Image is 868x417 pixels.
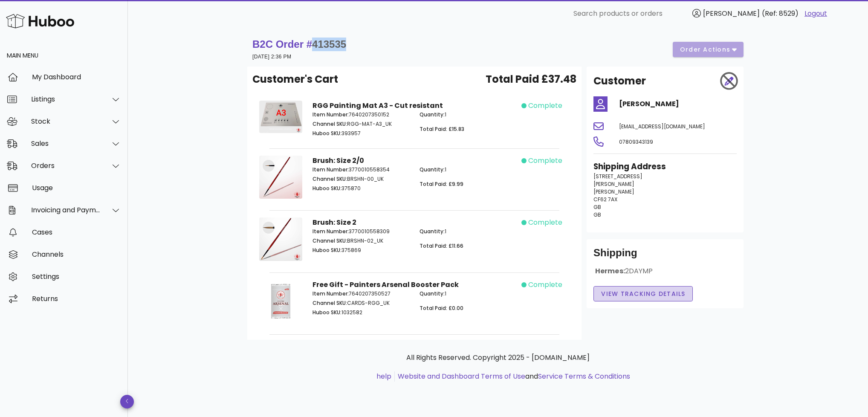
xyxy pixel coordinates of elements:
[420,180,463,188] span: Total Paid: £9.99
[32,295,121,303] div: Returns
[312,290,349,297] span: Item Number:
[31,117,101,125] div: Stock
[420,242,463,249] span: Total Paid: £11.66
[32,73,121,81] div: My Dashboard
[420,166,516,174] p: 1
[259,156,302,199] img: Product Image
[6,12,74,30] img: Huboo Logo
[593,173,642,180] span: [STREET_ADDRESS]
[312,101,443,110] strong: RGG Painting Mat A3 - Cut resistant
[312,228,409,235] p: 3770010558309
[420,290,516,298] p: 1
[593,180,634,188] span: [PERSON_NAME]
[593,203,601,211] span: GB
[538,371,630,381] a: Service Terms & Conditions
[31,139,101,148] div: Sales
[32,184,121,192] div: Usage
[312,217,356,227] strong: Brush: Size 2
[420,228,445,235] span: Quantity:
[254,353,742,363] p: All Rights Reserved. Copyright 2025 - [DOMAIN_NAME]
[31,206,101,214] div: Invoicing and Payments
[593,161,737,173] h3: Shipping Address
[252,38,346,50] strong: B2C Order #
[312,309,409,316] p: 1032582
[395,371,630,382] li: and
[259,101,302,133] img: Product Image
[619,138,653,145] span: 07809343139
[31,95,101,103] div: Listings
[528,217,562,228] span: complete
[420,304,463,312] span: Total Paid: £0.00
[420,111,445,118] span: Quantity:
[312,111,349,118] span: Item Number:
[312,280,459,290] strong: Free Gift - Painters Arsenal Booster Pack
[420,290,445,297] span: Quantity:
[762,9,799,18] span: (Ref: 8529)
[312,237,409,245] p: BRSHN-02_UK
[312,130,409,137] p: 393957
[32,272,121,281] div: Settings
[376,371,391,381] a: help
[31,162,101,170] div: Orders
[804,9,827,19] a: Logout
[312,120,409,128] p: RGG-MAT-A3_UK
[593,286,693,301] button: View Tracking details
[312,185,341,192] span: Huboo SKU:
[398,371,525,381] a: Website and Dashboard Terms of Use
[252,54,291,60] small: [DATE] 2:36 PM
[528,156,562,166] span: complete
[312,228,349,235] span: Item Number:
[593,266,737,283] div: Hermes:
[312,246,409,254] p: 375869
[312,175,347,182] span: Channel SKU:
[420,166,445,173] span: Quantity:
[593,73,646,89] h2: Customer
[312,175,409,183] p: BRSHN-00_UK
[420,111,516,119] p: 1
[312,237,347,244] span: Channel SKU:
[252,72,338,87] span: Customer's Cart
[593,211,601,218] span: GB
[420,228,516,235] p: 1
[619,123,705,130] span: [EMAIL_ADDRESS][DOMAIN_NAME]
[312,166,349,173] span: Item Number:
[312,166,409,174] p: 3770010558354
[619,99,737,109] h4: [PERSON_NAME]
[32,250,121,258] div: Channels
[259,280,302,323] img: Product Image
[528,101,562,111] span: complete
[312,130,341,137] span: Huboo SKU:
[312,299,347,307] span: Channel SKU:
[593,246,737,266] div: Shipping
[486,72,576,87] span: Total Paid £37.48
[420,125,464,133] span: Total Paid: £15.83
[625,266,653,276] span: 2DAYMP
[593,188,634,195] span: [PERSON_NAME]
[312,111,409,119] p: 7640207350152
[601,290,686,298] span: View Tracking details
[312,38,346,50] span: 413535
[312,185,409,192] p: 375870
[312,156,364,165] strong: Brush: Size 2/0
[312,309,341,316] span: Huboo SKU:
[259,217,302,261] img: Product Image
[703,9,760,18] span: [PERSON_NAME]
[593,196,617,203] span: CF62 7AX
[312,246,341,254] span: Huboo SKU:
[312,120,347,127] span: Channel SKU:
[312,290,409,298] p: 7640207350527
[32,228,121,236] div: Cases
[312,299,409,307] p: CARDS-RGG_UK
[528,280,562,290] span: complete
